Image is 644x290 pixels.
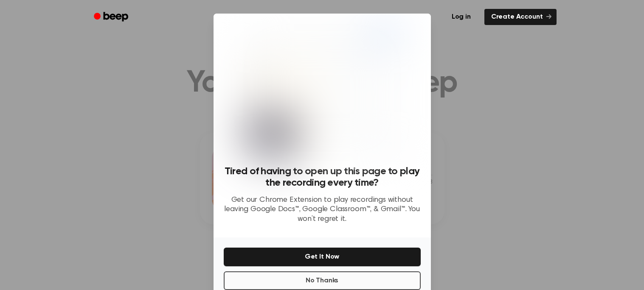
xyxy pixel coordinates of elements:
p: Get our Chrome Extension to play recordings without leaving Google Docs™, Google Classroom™, & Gm... [224,195,421,224]
button: No Thanks [224,271,421,290]
h3: Tired of having to open up this page to play the recording every time? [224,166,421,189]
a: Create Account [484,9,557,25]
img: Beep extension in action [243,24,401,161]
a: Log in [443,7,479,27]
a: Beep [88,9,136,25]
button: Get It Now [224,248,421,266]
